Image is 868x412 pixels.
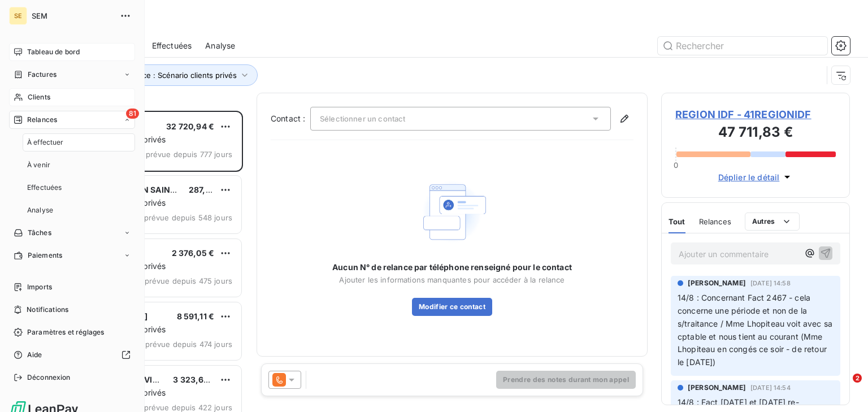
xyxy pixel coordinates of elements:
[9,111,135,219] a: 81RelancesÀ effectuerÀ venirEffectuéesAnalyse
[688,278,746,288] span: [PERSON_NAME]
[9,246,135,264] a: Paiements
[173,375,216,384] span: 3 323,68 €
[27,183,62,193] span: Effectuées
[189,185,223,194] span: 287,69 €
[339,275,565,284] span: Ajouter les informations manquantes pour accéder à la relance
[675,107,836,122] span: REGION IDF - 41REGIONIDF
[27,350,42,360] span: Aide
[9,7,27,25] div: SE
[658,37,827,55] input: Rechercher
[32,11,113,20] span: SEM
[27,282,52,292] span: Imports
[332,262,572,273] span: Aucun N° de relance par téléphone renseigné pour le contact
[172,248,215,258] span: 2 376,05 €
[9,224,135,242] a: Tâches
[80,64,258,86] button: Plan de relance : Scénario clients privés
[97,71,237,80] span: Plan de relance : Scénario clients privés
[27,205,53,215] span: Analyse
[80,185,215,194] span: CABINET MILLON SAINT LAMBERT
[23,201,135,219] a: Analyse
[9,88,135,106] a: Clients
[9,66,135,84] a: Factures
[28,92,50,102] span: Clients
[678,293,835,367] span: 14/8 : Concernant Fact 2467 - cela concerne une période et non de la s/traitance / Mme Lhopiteau ...
[675,122,836,145] h3: 47 711,83 €
[23,133,135,151] a: À effectuer
[320,114,405,123] span: Sélectionner un contact
[205,40,235,51] span: Analyse
[9,278,135,296] a: Imports
[669,217,685,226] span: Tout
[144,403,232,412] span: prévue depuis 422 jours
[144,213,232,222] span: prévue depuis 548 jours
[28,250,62,261] span: Paiements
[750,280,791,287] span: [DATE] 14:58
[27,47,80,57] span: Tableau de bord
[145,340,232,349] span: prévue depuis 474 jours
[9,43,135,61] a: Tableau de bord
[145,276,232,285] span: prévue depuis 475 jours
[674,161,678,170] span: 0
[688,383,746,393] span: [PERSON_NAME]
[27,160,50,170] span: À venir
[177,311,215,321] span: 8 591,11 €
[23,156,135,174] a: À venir
[699,217,731,226] span: Relances
[166,122,214,131] span: 32 720,94 €
[9,346,135,364] a: Aide
[28,70,57,80] span: Factures
[27,372,71,383] span: Déconnexion
[412,298,492,316] button: Modifier ce contact
[830,374,857,401] iframe: Intercom live chat
[146,150,232,159] span: prévue depuis 777 jours
[745,212,800,231] button: Autres
[416,176,488,249] img: Empty state
[496,371,636,389] button: Prendre des notes durant mon appel
[54,111,243,412] div: grid
[27,327,104,337] span: Paramètres et réglages
[27,305,68,315] span: Notifications
[271,113,310,124] label: Contact :
[152,40,192,51] span: Effectuées
[9,323,135,341] a: Paramètres et réglages
[718,171,780,183] span: Déplier le détail
[23,179,135,197] a: Effectuées
[27,137,64,148] span: À effectuer
[126,109,139,119] span: 81
[853,374,862,383] span: 2
[750,384,791,391] span: [DATE] 14:54
[28,228,51,238] span: Tâches
[27,115,57,125] span: Relances
[715,171,797,184] button: Déplier le détail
